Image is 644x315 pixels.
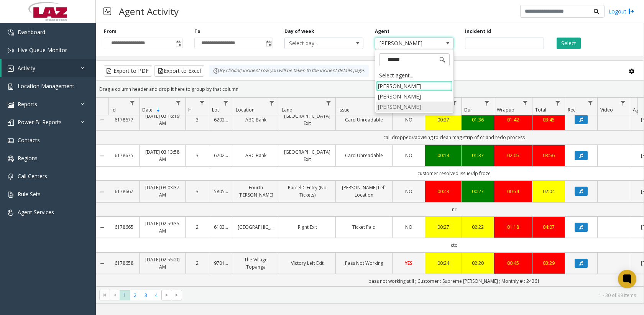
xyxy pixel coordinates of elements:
a: [DATE] 03:18:19 AM [144,112,181,127]
a: 00:45 [499,259,527,267]
a: 00:27 [430,116,457,123]
a: NO [397,223,420,231]
a: The Village Topanga [238,256,274,271]
a: ABC Bank [238,116,274,123]
kendo-pager-info: 1 - 30 of 99 items [187,292,636,299]
a: Id Filter Menu [127,98,138,108]
div: 02:22 [466,223,489,231]
a: 580542 [214,188,228,195]
label: Incident Id [465,28,491,35]
span: Go to the next page [164,292,170,298]
a: 620227 [214,152,228,159]
span: Dashboard [18,28,45,36]
span: Rec. [568,107,577,113]
a: 02:04 [537,188,560,195]
a: [GEOGRAPHIC_DATA] [238,223,274,231]
a: 00:24 [430,259,457,267]
img: 'icon' [8,174,14,180]
a: 00:27 [466,188,489,195]
div: By clicking Incident row you will be taken to the incident details page. [209,65,369,77]
a: 03:29 [537,259,560,267]
span: Lot [212,107,219,113]
span: Live Queue Monitor [18,46,67,54]
a: H Filter Menu [197,98,207,108]
a: Rec. Filter Menu [585,98,596,108]
a: Parcel C Entry (No Tickets) [284,184,331,199]
div: Drag a column header and drop it here to group by that column [96,82,644,96]
img: 'icon' [8,84,14,90]
div: 03:56 [537,152,560,159]
span: Activity [18,64,35,72]
a: 2 [190,259,204,267]
label: From [104,28,117,35]
a: [DATE] 03:13:58 AM [144,148,181,163]
a: Fourth [PERSON_NAME] [238,184,274,199]
a: 620227 [214,116,228,123]
a: ABC Bank [238,152,274,159]
a: Lot Filter Menu [221,98,231,108]
a: NO [397,188,420,195]
a: 00:43 [430,188,457,195]
img: 'icon' [8,138,14,144]
img: 'icon' [8,120,14,126]
a: Total Filter Menu [553,98,563,108]
span: Page 1 [120,290,130,300]
span: Page 3 [141,290,151,300]
a: 04:07 [537,223,560,231]
a: 01:42 [499,116,527,123]
a: Card Unreadable [340,116,388,123]
a: Dur Filter Menu [482,98,492,108]
a: Collapse Details [96,117,108,123]
a: 6178665 [113,223,135,231]
a: 6178658 [113,259,135,267]
div: 00:14 [430,152,457,159]
a: 00:54 [499,188,527,195]
button: Export to PDF [104,65,152,77]
span: Issue [338,107,350,113]
a: Card Unreadable [340,152,388,159]
span: Lane [282,107,292,113]
a: YES [397,259,420,267]
img: 'icon' [8,192,14,198]
span: Location Management [18,82,74,90]
div: 02:05 [499,152,527,159]
div: 01:18 [499,223,527,231]
span: Dur [464,107,472,113]
a: 6178675 [113,152,135,159]
li: [PERSON_NAME] [376,91,453,102]
a: 2 [190,223,204,231]
span: Call Centers [18,172,47,180]
a: NO [397,152,420,159]
a: Activity [2,59,96,77]
a: 00:27 [430,223,457,231]
a: 3 [190,152,204,159]
span: Toggle popup [174,38,182,49]
img: 'icon' [8,102,14,108]
a: 3 [190,188,204,195]
img: 'icon' [8,66,14,72]
a: [DATE] 03:03:37 AM [144,184,181,199]
img: infoIcon.svg [213,68,219,74]
a: 01:37 [466,152,489,159]
span: Go to the last page [174,292,180,298]
a: NO [397,116,420,123]
a: [GEOGRAPHIC_DATA] Exit [284,148,331,163]
a: Queue Filter Menu [449,98,460,108]
label: To [194,28,200,35]
span: Id [112,107,116,113]
span: Toggle popup [264,38,273,49]
a: Collapse Details [96,189,108,195]
a: Pass Not Working [340,259,388,267]
span: H [188,107,192,113]
span: NO [405,224,412,230]
img: 'icon' [8,48,14,54]
div: Select agent... [376,70,453,81]
a: 6178667 [113,188,135,195]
